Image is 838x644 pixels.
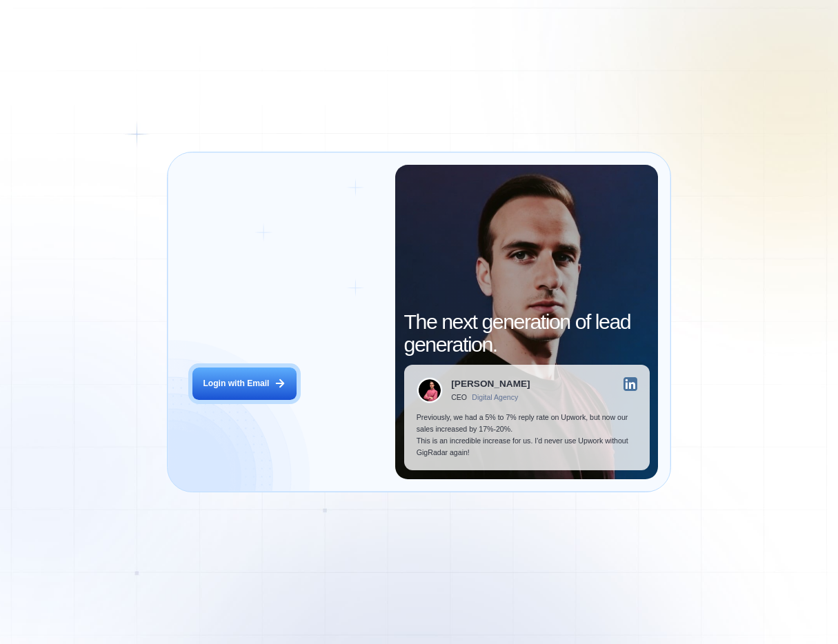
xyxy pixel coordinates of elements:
p: Previously, we had a 5% to 7% reply rate on Upwork, but now our sales increased by 17%-20%. This ... [417,412,637,458]
div: CEO [451,393,466,401]
div: [PERSON_NAME] [451,379,530,389]
div: Digital Agency [472,393,518,401]
button: Login with Email [192,368,296,400]
h2: The next generation of lead generation. [404,310,650,356]
div: Login with Email [203,378,269,390]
